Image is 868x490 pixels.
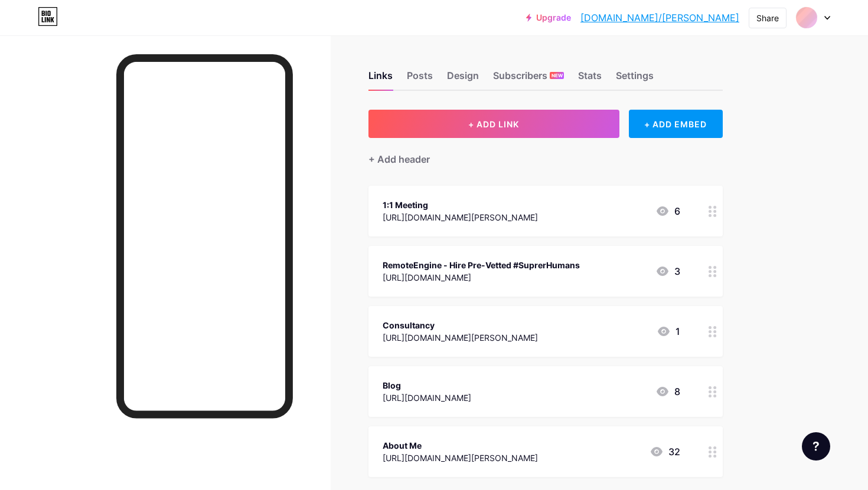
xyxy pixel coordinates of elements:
div: Settings [616,68,654,90]
div: Share [756,12,779,24]
div: 3 [655,264,680,278]
div: Posts [407,68,433,90]
div: + ADD EMBED [629,110,723,138]
div: [URL][DOMAIN_NAME][PERSON_NAME] [383,211,538,223]
div: Subscribers [493,68,564,90]
div: Stats [578,68,602,90]
span: + ADD LINK [468,119,519,129]
div: [URL][DOMAIN_NAME][PERSON_NAME] [383,452,538,464]
div: 6 [655,204,680,218]
div: RemoteEngine - Hire Pre-Vetted #SuprerHumans [383,259,580,271]
div: 1:1 Meeting [383,199,538,211]
div: 1 [657,324,680,338]
a: [DOMAIN_NAME]/[PERSON_NAME] [580,11,739,25]
div: 32 [650,445,680,459]
div: + Add header [368,152,430,166]
div: Consultancy [383,319,538,331]
div: About Me [383,439,538,452]
span: NEW [552,72,563,79]
div: Links [368,68,393,90]
div: Blog [383,379,471,392]
a: Upgrade [526,13,571,22]
div: [URL][DOMAIN_NAME][PERSON_NAME] [383,331,538,344]
div: [URL][DOMAIN_NAME] [383,392,471,404]
button: + ADD LINK [368,110,619,138]
div: Design [447,68,479,90]
div: [URL][DOMAIN_NAME] [383,271,580,284]
div: 8 [655,384,680,399]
